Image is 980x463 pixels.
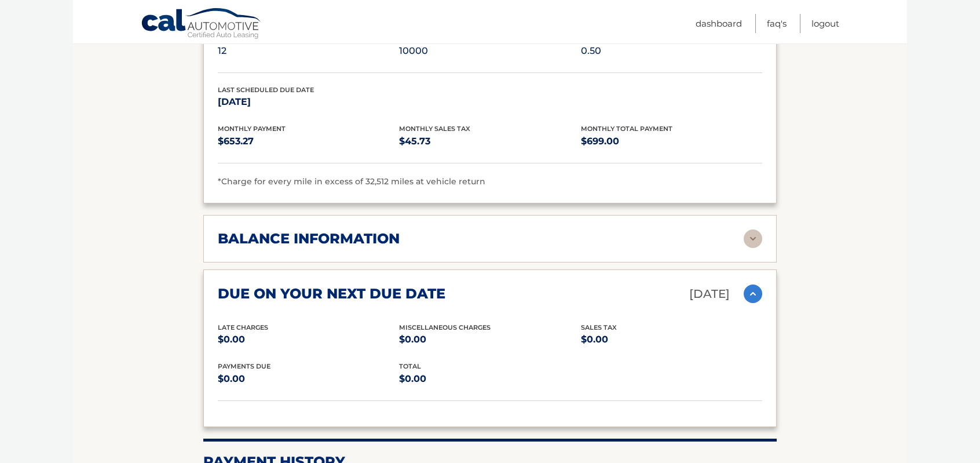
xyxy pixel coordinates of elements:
p: $0.00 [218,371,399,387]
a: FAQ's [767,14,787,33]
a: Logout [811,14,839,33]
p: $0.00 [218,331,399,348]
span: Monthly Total Payment [581,125,672,133]
p: 12 [218,43,399,59]
p: [DATE] [218,94,399,110]
p: $0.00 [399,331,580,348]
a: Cal Automotive [141,8,262,41]
p: $653.27 [218,133,399,150]
p: $0.00 [399,371,580,387]
span: Late Charges [218,323,268,331]
img: accordion-rest.svg [744,229,762,248]
span: *Charge for every mile in excess of 32,512 miles at vehicle return [218,176,485,187]
span: Last Scheduled Due Date [218,86,314,94]
p: $45.73 [399,133,580,150]
span: Monthly Payment [218,125,286,133]
h2: due on your next due date [218,285,445,302]
span: Payments Due [218,362,270,370]
p: $0.00 [581,331,762,348]
h2: balance information [218,230,400,247]
span: Miscellaneous Charges [399,323,491,331]
p: 10000 [399,43,580,59]
span: Sales Tax [581,323,617,331]
span: Monthly Sales Tax [399,125,470,133]
p: [DATE] [689,284,730,304]
p: $699.00 [581,133,762,150]
img: accordion-active.svg [744,285,762,303]
span: total [399,362,421,370]
p: 0.50 [581,43,762,59]
a: Dashboard [696,14,742,33]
